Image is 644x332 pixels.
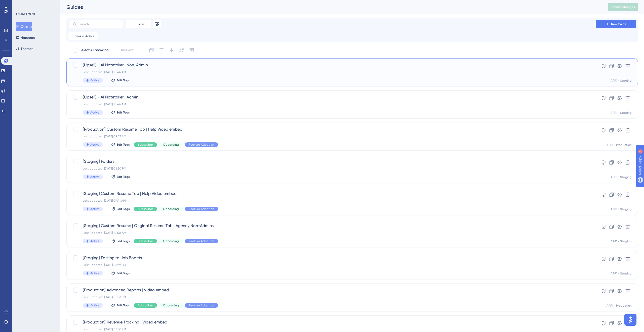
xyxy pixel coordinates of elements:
span: Active [90,110,99,115]
div: Last Updated: [DATE] 10:44 AM [83,70,581,74]
div: Last Updated: [DATE] 05:36 PM [83,327,581,331]
span: Edit Tags [117,78,130,82]
div: Last Updated: [DATE] 06:39 PM [83,263,581,267]
button: Edit Tags [111,239,130,243]
span: Need Help? [12,1,31,7]
span: is [82,34,84,38]
button: New Guide [596,20,636,28]
span: [Upsell] - AI Notetaker | Non-Admin [83,62,581,68]
span: Deselect [119,47,134,53]
div: Last Updated: [DATE] 10:50 AM [83,231,581,235]
span: Active [90,78,99,82]
span: Edit Tags [117,271,130,275]
span: Edit Tags [117,207,130,211]
div: APP1 - Staging [611,271,632,275]
span: [Staging] Folders [83,158,581,164]
span: Oboarding [163,143,179,147]
span: [Staging] Custom Resume | Original Resume Tab | Agency Non-Admins [83,223,581,229]
div: APP1 - Production [607,143,632,147]
span: [Staging] Posting to Job Boards [83,255,581,261]
div: Last Updated: [DATE] 06:30 PM [83,167,581,171]
span: Feature Adoption [189,303,214,307]
span: Subscriber [138,143,153,147]
span: Subscriber [138,207,153,211]
span: Subscriber [138,303,153,307]
span: Active [90,143,99,147]
button: Publish Changes [608,3,638,11]
span: Oboarding [163,239,179,243]
span: Edit Tags [117,239,130,243]
span: [Upsell] - AI Notetaker | Admin [83,94,581,100]
div: APP1 - Production [607,304,632,308]
span: Filter [138,22,145,26]
span: Oboarding [163,207,179,211]
span: Publish Changes [611,5,635,9]
span: New Guide [611,22,626,26]
button: Themes [16,44,33,53]
span: [Production] Custom Resume Tab | Help Video embed [83,126,581,132]
div: Last Updated: [DATE] 09:47 AM [83,134,581,138]
span: Oboarding [163,303,179,307]
button: Edit Tags [111,143,130,147]
span: Edit Tags [117,143,130,147]
span: Active [90,207,99,211]
div: 1 [35,3,36,7]
span: Active [90,175,99,179]
span: Active [90,239,99,243]
span: [Production] Advanced Reports | Video embed [83,287,581,293]
span: Edit Tags [117,110,130,115]
span: [Staging] Custom Resume Tab | Help Video embed [83,191,581,197]
span: [Production] Revenue Tracking | Video embed [83,319,581,325]
button: Edit Tags [111,303,130,307]
input: Search [79,22,119,26]
span: Active [90,303,99,307]
div: Last Updated: [DATE] 10:44 AM [83,102,581,106]
span: Edit Tags [117,303,130,307]
span: Subscriber [138,239,153,243]
span: Status [72,34,81,38]
button: Edit Tags [111,78,130,82]
div: APP1 - Staging [611,79,632,83]
span: Feature Adoption [189,207,214,211]
iframe: UserGuiding AI Assistant Launcher [623,312,638,327]
button: Edit Tags [111,110,130,115]
button: Filter [126,20,151,28]
span: Active [90,271,99,275]
div: APP1 - Staging [611,111,632,115]
button: Hotspots [16,33,35,42]
div: APP1 - Staging [611,239,632,243]
button: Deselect [115,46,138,55]
div: Last Updated: [DATE] 05:37 PM [83,295,581,299]
button: Guides [16,22,32,31]
span: Edit Tags [117,175,130,179]
button: Edit Tags [111,271,130,275]
span: Active [85,34,94,38]
div: APP1 - Staging [611,175,632,179]
div: Last Updated: [DATE] 09:41 AM [83,199,581,203]
div: APP1 - Staging [611,207,632,211]
span: Feature Adoption [189,239,214,243]
div: Guides [66,4,595,11]
button: Edit Tags [111,175,130,179]
span: Feature Adoption [189,143,214,147]
button: Edit Tags [111,207,130,211]
div: ENGAGEMENT [16,12,35,16]
span: Select All Showing [79,47,109,53]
